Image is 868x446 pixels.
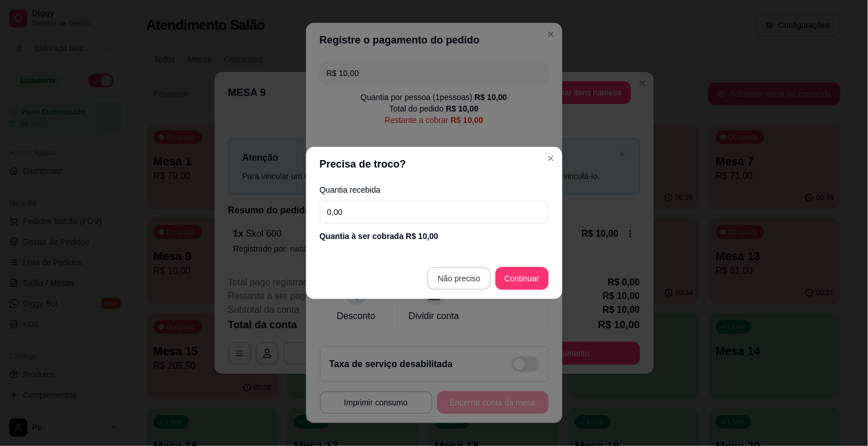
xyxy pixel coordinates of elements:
button: Continuar [496,267,549,290]
button: Close [542,149,560,168]
label: Quantia recebida [320,186,549,194]
header: Precisa de troco? [306,147,562,181]
div: Quantia à ser cobrada R$ 10,00 [320,230,549,242]
button: Não preciso [427,267,491,290]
